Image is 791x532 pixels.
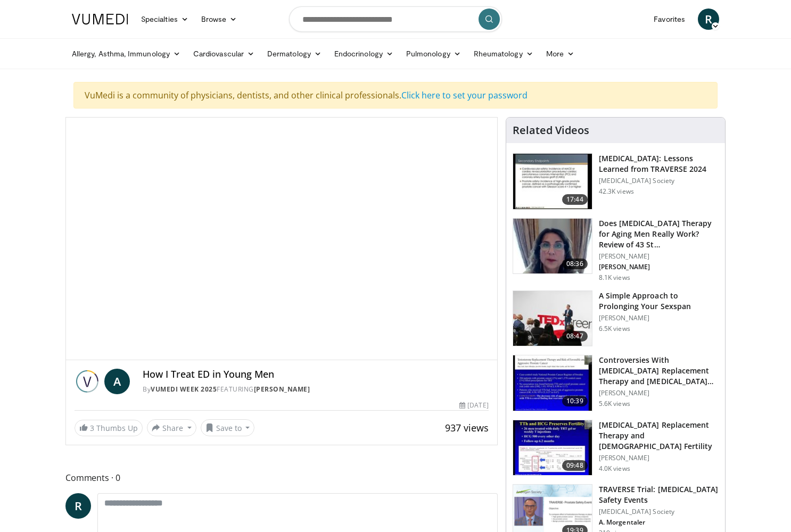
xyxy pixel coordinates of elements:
span: Comments 0 [65,471,498,485]
h3: [MEDICAL_DATA]: Lessons Learned from TRAVERSE 2024 [599,153,719,174]
img: 58e29ddd-d015-4cd9-bf96-f28e303b730c.150x105_q85_crop-smart_upscale.jpg [513,420,592,476]
p: 5.6K views [599,400,630,408]
h3: A Simple Approach to Prolonging Your Sexspan [599,290,719,312]
a: Rheumatology [467,43,540,64]
img: 4d4bce34-7cbb-4531-8d0c-5308a71d9d6c.150x105_q85_crop-smart_upscale.jpg [513,219,592,274]
h3: [MEDICAL_DATA] Replacement Therapy and [DEMOGRAPHIC_DATA] Fertility [599,420,719,452]
p: [MEDICAL_DATA] Society [599,177,719,185]
a: Favorites [647,9,691,30]
a: Specialties [135,9,195,30]
a: Vumedi Week 2025 [151,385,217,394]
p: [PERSON_NAME] [599,252,719,261]
h3: TRAVERSE Trial: [MEDICAL_DATA] Safety Events [599,484,719,505]
button: Share [147,419,196,436]
a: A [104,369,130,394]
span: 937 views [445,421,489,434]
a: Dermatology [261,43,328,64]
a: Pulmonology [400,43,467,64]
p: [MEDICAL_DATA] Society [599,508,719,516]
span: 10:39 [562,396,588,406]
input: Search topics, interventions [289,6,502,32]
p: 8.1K views [599,273,630,282]
div: VuMedi is a community of physicians, dentists, and other clinical professionals. [73,82,718,109]
a: Cardiovascular [187,43,261,64]
div: [DATE] [459,401,488,410]
p: A. Morgentaler [599,518,719,527]
a: 09:48 [MEDICAL_DATA] Replacement Therapy and [DEMOGRAPHIC_DATA] Fertility [PERSON_NAME] 4.0K views [513,420,719,476]
a: 10:39 Controversies With [MEDICAL_DATA] Replacement Therapy and [MEDICAL_DATA] Can… [PERSON_NAME]... [513,355,719,411]
p: 42.3K views [599,187,634,196]
p: [PERSON_NAME] [599,263,719,271]
img: 418933e4-fe1c-4c2e-be56-3ce3ec8efa3b.150x105_q85_crop-smart_upscale.jpg [513,355,592,411]
span: 08:36 [562,259,588,269]
video-js: Video Player [66,118,497,360]
p: [PERSON_NAME] [599,314,719,322]
button: Save to [201,419,255,436]
h3: Controversies With [MEDICAL_DATA] Replacement Therapy and [MEDICAL_DATA] Can… [599,355,719,387]
h4: How I Treat ED in Young Men [143,369,489,380]
a: R [698,9,719,30]
span: 3 [90,423,94,433]
a: 08:47 A Simple Approach to Prolonging Your Sexspan [PERSON_NAME] 6.5K views [513,290,719,347]
a: Browse [195,9,244,30]
p: [PERSON_NAME] [599,454,719,462]
a: 08:36 Does [MEDICAL_DATA] Therapy for Aging Men Really Work? Review of 43 St… [PERSON_NAME] [PERS... [513,218,719,282]
a: Click here to set your password [401,89,528,101]
p: 6.5K views [599,325,630,333]
a: 3 Thumbs Up [75,420,143,436]
p: [PERSON_NAME] [599,389,719,397]
a: Endocrinology [328,43,400,64]
span: 08:47 [562,331,588,342]
img: c4bd4661-e278-4c34-863c-57c104f39734.150x105_q85_crop-smart_upscale.jpg [513,291,592,346]
h3: Does [MEDICAL_DATA] Therapy for Aging Men Really Work? Review of 43 St… [599,218,719,250]
p: 4.0K views [599,464,630,473]
a: 17:44 [MEDICAL_DATA]: Lessons Learned from TRAVERSE 2024 [MEDICAL_DATA] Society 42.3K views [513,153,719,210]
a: More [540,43,581,64]
a: [PERSON_NAME] [254,385,310,394]
div: By FEATURING [143,385,489,394]
span: 09:48 [562,460,588,471]
span: 17:44 [562,194,588,205]
img: Vumedi Week 2025 [75,369,100,394]
h4: Related Videos [513,124,589,137]
img: 1317c62a-2f0d-4360-bee0-b1bff80fed3c.150x105_q85_crop-smart_upscale.jpg [513,154,592,209]
a: Allergy, Asthma, Immunology [65,43,187,64]
img: VuMedi Logo [72,14,128,24]
a: R [65,493,91,519]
